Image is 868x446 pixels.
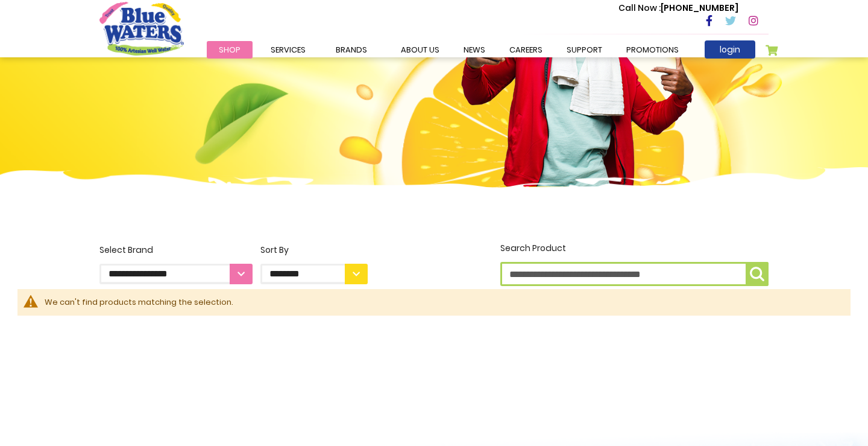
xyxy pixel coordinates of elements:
p: [PHONE_NUMBER] [618,2,738,14]
div: Sort By [260,244,368,256]
label: Search Product [500,242,769,286]
select: Select Brand [99,264,253,284]
input: Search Product [500,262,769,286]
a: login [705,40,755,59]
a: Promotions [614,41,691,59]
button: Search Product [746,262,769,286]
span: Call Now : [618,2,661,14]
span: Shop [219,44,241,56]
a: News [451,41,497,59]
a: careers [497,41,555,59]
div: We can't find products matching the selection. [45,296,838,308]
a: about us [389,41,451,59]
img: search-icon.png [750,267,764,281]
select: Sort By [260,264,368,284]
span: Services [271,44,306,56]
a: support [555,41,614,59]
label: Select Brand [99,244,253,284]
a: store logo [99,2,184,55]
span: Brands [336,44,367,56]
